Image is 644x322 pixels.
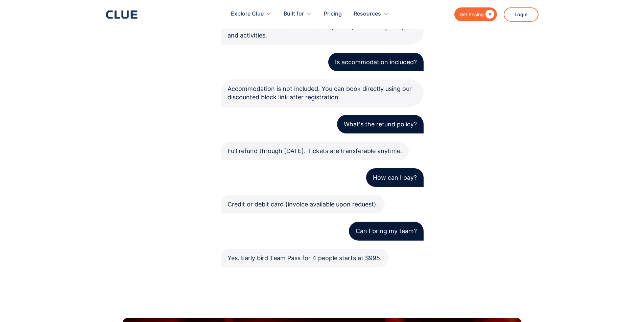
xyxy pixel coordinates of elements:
[328,53,424,71] div: Is accommodation included?
[459,10,484,19] div: Get Pricing
[337,115,424,133] div: What's the refund policy?
[349,222,424,240] div: Can I bring my team?
[366,168,424,187] div: How can I pay?
[354,3,381,25] div: Resources
[221,195,385,214] div: Credit or debit card (invoice available upon request).
[231,3,272,25] div: Explore Clue
[504,7,539,22] a: Login
[221,18,424,45] div: All sessions, classes, event materials, meals, networking reception and activities.
[221,142,409,160] div: Full refund through [DATE]. Tickets are transferable anytime.
[324,3,342,25] a: Pricing
[221,249,388,267] div: Yes. Early bird Team Pass for 4 people starts at $995.
[284,3,312,25] div: Built for
[231,3,264,25] div: Explore Clue
[454,7,497,21] a: Get Pricing
[354,3,389,25] div: Resources
[284,3,304,25] div: Built for
[484,10,494,19] div: 
[221,79,424,106] div: Accommodation is not included. You can book directly using our discounted block link after regist...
